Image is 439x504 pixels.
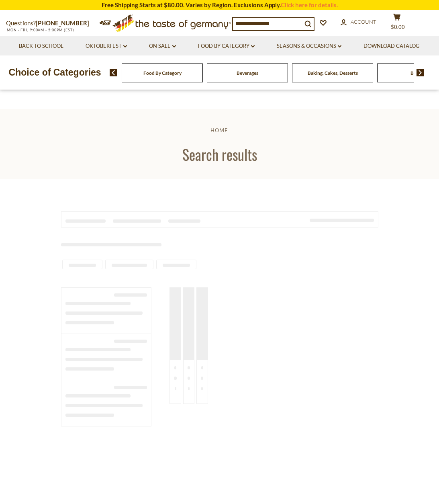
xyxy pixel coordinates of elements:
a: Food By Category [198,42,255,51]
a: Baking, Cakes, Desserts [308,70,358,76]
span: $0.00 [391,24,405,30]
a: Home [210,127,228,133]
a: Download Catalog [363,42,420,51]
img: next arrow [417,69,424,76]
a: Oktoberfest [86,42,127,51]
span: MON - FRI, 9:00AM - 5:00PM (EST) [6,28,74,32]
a: Seasons & Occasions [277,42,341,51]
a: Back to School [19,42,63,51]
a: On Sale [149,42,176,51]
span: Account [351,18,376,25]
h1: Search results [25,145,414,163]
img: previous arrow [110,69,117,76]
a: Account [341,18,376,27]
p: Questions? [6,18,95,29]
a: [PHONE_NUMBER] [36,19,89,27]
a: Beverages [237,70,258,76]
a: Click here for details. [281,1,338,8]
button: $0.00 [385,13,409,33]
a: Food By Category [143,70,182,76]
